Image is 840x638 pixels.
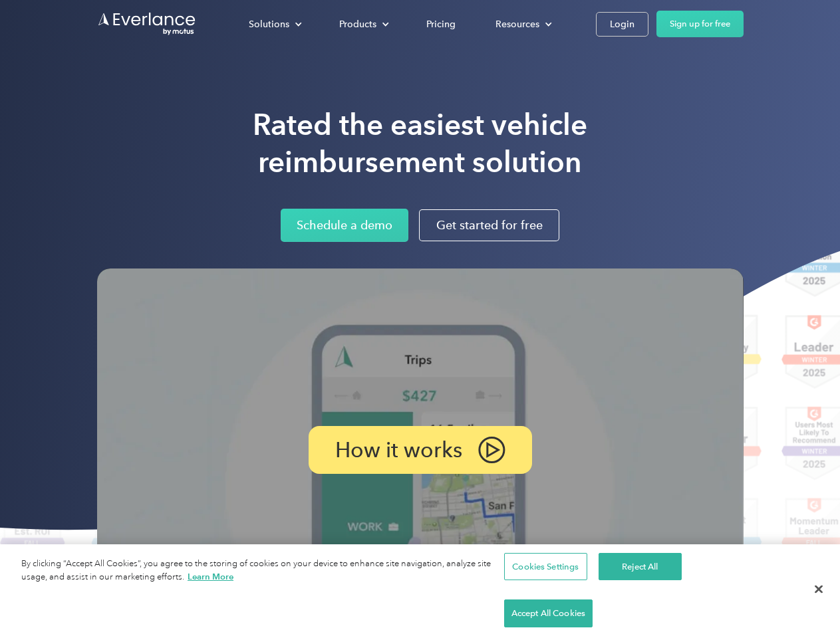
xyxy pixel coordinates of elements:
[610,16,634,33] div: Login
[326,13,400,36] div: Products
[249,16,289,33] div: Solutions
[495,16,539,33] div: Resources
[599,553,682,581] button: Reject All
[335,442,462,458] p: How it works
[21,558,504,584] div: By clicking “Accept All Cookies”, you agree to the storing of cookies on your device to enhance s...
[504,599,593,627] button: Accept All Cookies
[253,106,587,181] h1: Rated the easiest vehicle reimbursement solution
[656,11,744,37] a: Sign up for free
[188,572,233,582] a: More information about your privacy, opens in a new tab
[281,209,408,242] a: Schedule a demo
[98,79,165,107] input: Submit
[504,553,587,581] button: Cookies Settings
[804,575,833,604] button: Close
[419,209,559,241] a: Get started for free
[426,16,456,33] div: Pricing
[235,13,313,36] div: Solutions
[339,16,376,33] div: Products
[97,11,197,37] a: Go to homepage
[482,13,563,36] div: Resources
[596,12,648,37] a: Login
[413,13,469,36] a: Pricing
